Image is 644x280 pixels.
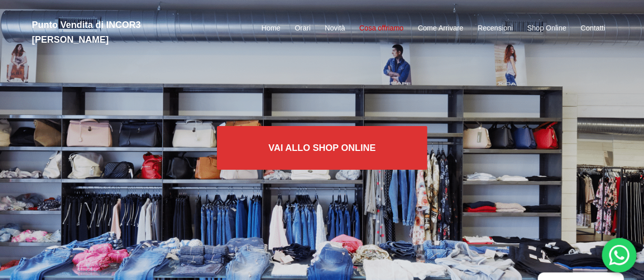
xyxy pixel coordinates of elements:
[217,126,427,170] a: Vai allo SHOP ONLINE
[602,238,636,272] div: 'Hai
[295,22,311,35] a: Orari
[32,18,215,47] h2: Punto Vendita di INCOR3 [PERSON_NAME]
[325,22,345,35] a: Novità
[527,22,566,35] a: Shop Online
[359,22,404,35] a: Cosa offriamo
[478,22,513,35] a: Recensioni
[580,22,605,35] a: Contatti
[261,22,280,35] a: Home
[417,22,463,35] a: Come Arrivare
